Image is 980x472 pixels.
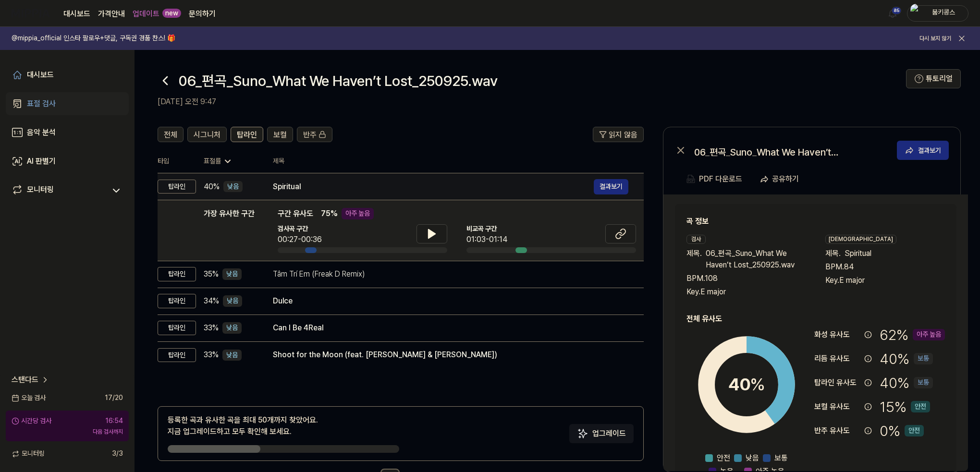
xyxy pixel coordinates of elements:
button: 공유하기 [756,169,807,189]
a: 음악 분석 [6,121,129,144]
div: 리듬 유사도 [814,353,860,364]
div: 40 [728,372,765,398]
button: PDF 다운로드 [685,169,744,189]
h1: @mippia_official 인스타 팔로우+댓글, 구독권 경품 찬스! 🎁 [12,34,175,43]
div: 보통 [914,353,933,364]
span: 17 / 20 [105,393,123,403]
a: 스탠다드 [12,374,50,386]
div: 검사 [686,235,706,244]
div: 40 % [880,373,933,393]
div: 안전 [905,425,924,436]
div: 가장 유사한 구간 [204,208,255,253]
span: 검사곡 구간 [278,224,322,234]
button: profile붐키콩스 [907,5,968,22]
div: 낮음 [222,350,242,361]
div: Spiritual [273,181,594,193]
span: 보통 [774,452,788,464]
span: 모니터링 [12,449,45,459]
span: 33 % [204,322,219,334]
div: AI 판별기 [27,156,56,167]
span: 34 % [204,295,219,307]
div: 화성 유사도 [814,329,860,340]
a: 결과보기 [897,141,949,160]
span: 안전 [717,452,730,464]
button: 튜토리얼 [906,69,961,88]
span: 시그니처 [194,129,220,141]
div: Dulce [273,295,628,307]
img: 알림 [887,8,898,19]
div: 대시보드 [27,69,54,81]
div: 다음 검사까지 [12,428,123,436]
span: 반주 [303,129,317,141]
div: 붐키콩스 [925,8,962,18]
span: 낮음 [746,452,759,464]
div: 낮음 [223,295,242,307]
button: 가격안내 [98,8,125,20]
div: 모니터링 [27,184,54,197]
div: 15 % [880,397,930,417]
span: 스탠다드 [12,374,38,386]
button: 전체 [158,127,184,142]
a: Sparkles업그레이드 [569,432,634,441]
span: 탑라인 [237,129,257,141]
button: 결과보기 [594,179,628,194]
a: 곡 정보검사제목.06_편곡_Suno_What We Haven’t Lost_250925.wavBPM.108Key.E major[DEMOGRAPHIC_DATA]제목.Spiritu... [663,194,968,471]
div: 탑라인 [158,348,196,363]
button: 반주 [297,127,332,142]
span: 구간 유사도 [278,208,313,219]
th: 제목 [273,150,644,173]
img: PDF Download [686,175,695,183]
div: 85 [892,7,901,14]
th: 타입 [158,150,196,173]
div: 보통 [914,377,933,388]
div: 표절률 [204,157,257,166]
button: 읽지 않음 [593,127,644,142]
button: 다시 보지 않기 [919,35,951,43]
div: 0 % [880,421,924,441]
span: 비교곡 구간 [466,224,507,234]
div: 등록한 곡과 유사한 곡을 최대 50개까지 찾았어요. 지금 업그레이드하고 모두 확인해 보세요. [168,414,318,437]
a: AI 판별기 [6,150,129,173]
span: 35 % [204,268,219,280]
div: Can I Be 4Real [273,322,628,334]
div: 62 % [880,325,945,345]
div: BPM. 84 [825,261,945,273]
h2: 곡 정보 [686,216,945,227]
span: 제목 . [686,248,702,271]
div: 아주 높음 [913,329,945,340]
button: 업그레이드 [569,424,634,443]
div: Key. E major [686,286,806,298]
div: new [162,9,181,18]
button: 알림85 [885,6,900,21]
div: 결과보기 [918,145,941,156]
a: 대시보드 [63,8,90,20]
div: 보컬 유사도 [814,401,860,412]
a: 대시보드 [6,63,129,86]
span: 75 % [321,208,338,219]
span: 전체 [164,129,177,141]
h1: 06_편곡_Suno_What We Haven’t Lost_250925.wav [179,71,498,91]
span: 06_편곡_Suno_What We Haven’t Lost_250925.wav [706,248,806,271]
a: 문의하기 [189,8,216,20]
div: 탑라인 유사도 [814,377,860,388]
div: 아주 높음 [342,208,374,219]
div: 음악 분석 [27,127,56,138]
div: 06_편곡_Suno_What We Haven’t Lost_250925.wav [694,145,886,156]
div: Key. E major [825,275,945,286]
span: 33 % [204,349,219,361]
div: 탑라인 [158,321,196,335]
div: 40 % [880,349,933,369]
span: Spiritual [845,248,871,259]
img: profile [910,4,922,23]
span: % [750,374,765,395]
button: 탑라인 [231,127,263,142]
div: 낮음 [222,322,242,334]
div: 16:54 [105,416,123,426]
span: 40 % [204,181,220,193]
div: 01:03-01:14 [466,234,507,245]
div: 00:27-00:36 [278,234,322,245]
button: 시그니처 [187,127,227,142]
div: 안전 [911,401,930,412]
div: 반주 유사도 [814,425,860,436]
